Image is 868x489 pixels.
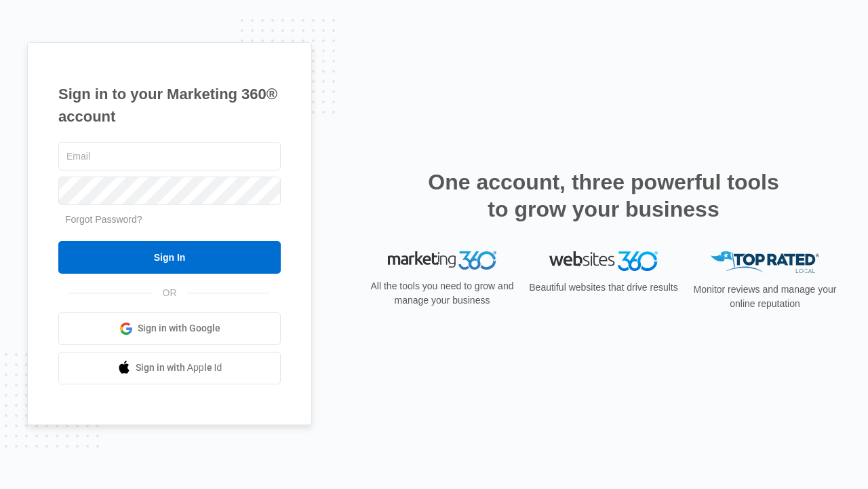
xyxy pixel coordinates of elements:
[424,168,783,223] h2: One account, three powerful tools to grow your business
[388,251,496,270] img: Marketing 360
[549,251,658,271] img: Websites 360
[58,83,281,128] h1: Sign in to your Marketing 360® account
[58,312,281,345] a: Sign in with Google
[58,142,281,170] input: Email
[689,283,841,311] p: Monitor reviews and manage your online reputation
[136,361,222,375] span: Sign in with Apple Id
[366,279,518,308] p: All the tools you need to grow and manage your business
[711,251,819,274] img: Top Rated Local
[153,286,186,300] span: OR
[65,214,142,225] a: Forgot Password?
[528,280,679,295] p: Beautiful websites that drive results
[138,321,220,336] span: Sign in with Google
[58,241,281,274] input: Sign In
[58,352,281,384] a: Sign in with Apple Id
